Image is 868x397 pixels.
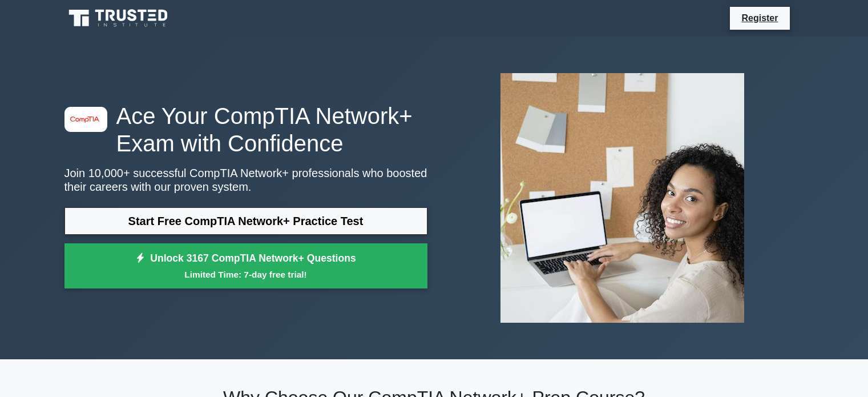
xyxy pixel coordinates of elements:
[64,243,427,289] a: Unlock 3167 CompTIA Network+ QuestionsLimited Time: 7-day free trial!
[64,166,427,194] p: Join 10,000+ successful CompTIA Network+ professionals who boosted their careers with our proven ...
[734,11,785,25] a: Register
[79,268,413,281] small: Limited Time: 7-day free trial!
[64,207,427,235] a: Start Free CompTIA Network+ Practice Test
[64,102,427,157] h1: Ace Your CompTIA Network+ Exam with Confidence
